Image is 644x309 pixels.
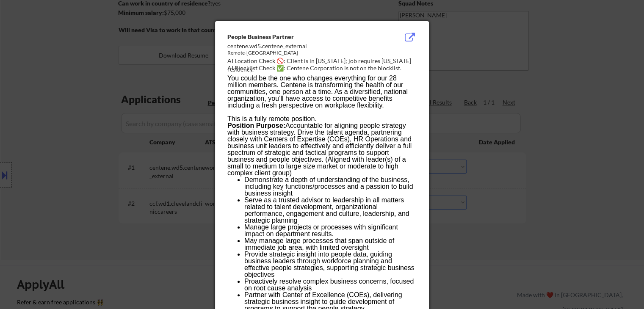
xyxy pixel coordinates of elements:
li: May manage large processes that span outside of immediate job area, with limited oversight [244,237,416,251]
li: Manage large projects or processes with significant impact on department results. [244,224,416,237]
span: You could be the one who changes everything for our 28 million members. Centene is transforming t... [227,74,408,109]
li: Demonstrate a depth of understanding of the business, including key functions/processes and a pas... [244,177,416,197]
b: Position Purpose: [227,122,285,129]
p: Accountable for aligning people strategy with business strategy. Drive the talent agenda, partner... [227,122,416,177]
li: Proactively resolve complex business concerns, focused on root cause analysis [244,278,416,292]
div: AI Blocklist Check ✅: Centene Corporation is not on the blocklist. [227,64,420,72]
div: Remote-[GEOGRAPHIC_DATA] [227,50,374,57]
li: Provide strategic insight into people data, guiding business leaders through workforce planning a... [244,251,416,278]
li: Serve as a trusted advisor to leadership in all matters related to talent development, organizati... [244,197,416,224]
div: People Business Partner [227,33,374,41]
p: This is a fully remote position. [227,116,416,122]
div: centene.wd5.centene_external [227,42,374,50]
